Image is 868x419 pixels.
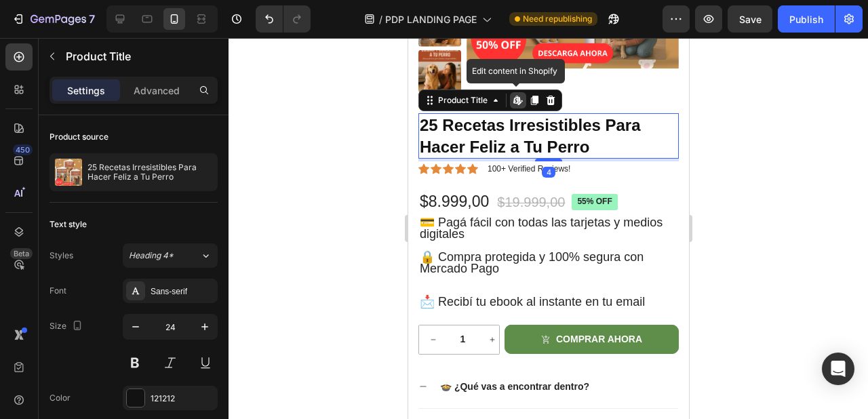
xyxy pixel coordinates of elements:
[134,83,180,98] p: Advanced
[728,5,772,33] button: Save
[739,14,762,25] span: Save
[385,12,477,26] span: PDP LANDING PAGE
[50,392,71,404] div: Color
[50,317,85,336] div: Size
[129,250,174,262] span: Heading 4*
[408,38,689,419] iframe: Design area
[50,250,73,262] div: Styles
[151,393,214,405] div: 121212
[87,163,212,182] p: 25 Recetas Irresistibles Para Hacer Feliz a Tu Perro
[67,83,105,98] p: Settings
[50,285,66,297] div: Font
[778,5,835,33] button: Publish
[123,243,218,268] button: Heading 4*
[379,12,382,26] span: /
[256,5,311,33] div: Undo/Redo
[5,5,101,33] button: 7
[789,12,823,26] div: Publish
[50,131,108,143] div: Product source
[10,248,33,259] div: Beta
[66,48,212,64] p: Product Title
[50,218,87,231] div: Text style
[13,144,33,155] div: 450
[151,285,214,298] div: Sans-serif
[822,353,854,385] div: Open Intercom Messenger
[89,11,95,27] p: 7
[55,159,82,186] img: product feature img
[523,13,592,25] span: Need republishing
